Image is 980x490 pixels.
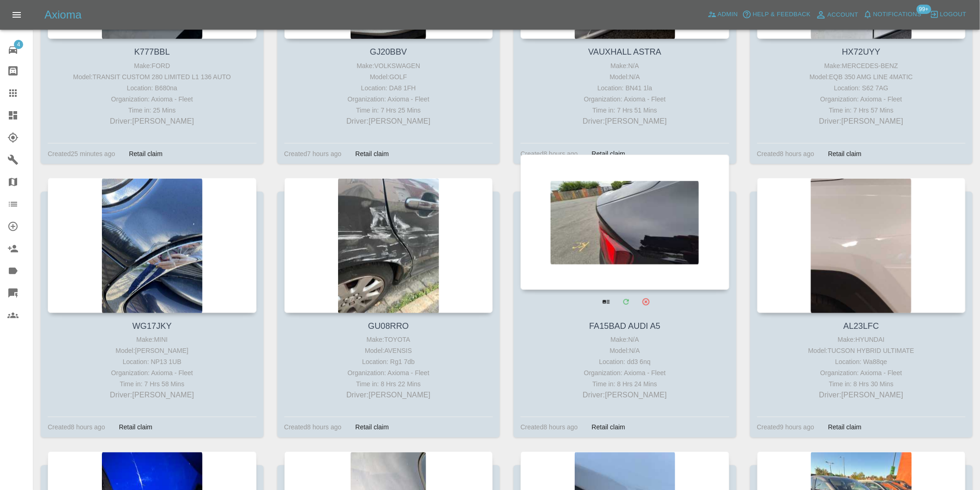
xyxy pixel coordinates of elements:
p: Driver: [PERSON_NAME] [523,389,727,401]
button: Archive [636,292,655,311]
div: Retail claim [122,148,170,159]
a: AL23LFC [843,321,879,331]
div: Created 8 hours ago [284,422,342,433]
span: Account [828,10,859,20]
button: Logout [928,7,969,22]
button: Open drawer [6,4,28,26]
h5: Axioma [44,7,82,22]
div: Retail claim [348,148,396,159]
div: Retail claim [821,148,868,159]
div: Location: S62 7AG [760,82,964,94]
a: VAUXHALL ASTRA [588,47,661,57]
p: Driver: [PERSON_NAME] [760,389,964,401]
a: FA15BAD AUDI A5 [589,321,660,331]
div: Created 8 hours ago [48,422,105,433]
span: Logout [940,9,967,20]
div: Retail claim [112,422,159,433]
a: HX72UYY [842,47,880,57]
div: Organization: Axioma - Fleet [760,94,964,105]
a: Admin [705,7,741,22]
div: Make: N/A [523,60,727,71]
div: Time in: 8 Hrs 22 Mins [287,378,491,389]
div: Location: dd3 6nq [523,356,727,367]
div: Time in: 8 Hrs 30 Mins [760,378,964,389]
div: Time in: 8 Hrs 24 Mins [523,378,727,389]
div: Location: Rg1 7db [287,356,491,367]
span: Help & Feedback [753,9,810,20]
a: K777BBL [134,47,170,57]
div: Model: EQB 350 AMG LINE 4MATIC [760,71,964,82]
a: GJ20BBV [370,47,407,57]
div: Make: FORD [50,60,254,71]
a: WG17JKY [132,321,172,331]
div: Time in: 7 Hrs 58 Mins [50,378,254,389]
div: Model: TUCSON HYBRID ULTIMATE [760,345,964,356]
div: Organization: Axioma - Fleet [760,367,964,378]
div: Organization: Axioma - Fleet [50,367,254,378]
p: Driver: [PERSON_NAME] [50,116,254,127]
div: Retail claim [585,148,632,159]
div: Location: Wa88qe [760,356,964,367]
div: Created 9 hours ago [757,422,815,433]
div: Created 8 hours ago [757,148,815,159]
div: Make: VOLKSWAGEN [287,60,491,71]
div: Created 25 minutes ago [48,148,115,159]
span: 4 [14,40,23,49]
div: Model: N/A [523,345,727,356]
div: Model: [PERSON_NAME] [50,345,254,356]
div: Model: GOLF [287,71,491,82]
a: GU08RRO [368,321,409,331]
p: Driver: [PERSON_NAME] [760,116,964,127]
div: Organization: Axioma - Fleet [287,367,491,378]
div: Make: MERCEDES-BENZ [760,60,964,71]
div: Time in: 7 Hrs 57 Mins [760,105,964,116]
div: Make: N/A [523,334,727,345]
button: Help & Feedback [740,7,813,22]
div: Organization: Axioma - Fleet [287,94,491,105]
div: Organization: Axioma - Fleet [50,94,254,105]
div: Retail claim [585,422,632,433]
div: Make: TOYOTA [287,334,491,345]
div: Location: NP13 1UB [50,356,254,367]
div: Time in: 25 Mins [50,105,254,116]
div: Organization: Axioma - Fleet [523,94,727,105]
div: Model: N/A [523,71,727,82]
div: Model: TRANSIT CUSTOM 280 LIMITED L1 136 AUTO [50,71,254,82]
div: Time in: 7 Hrs 25 Mins [287,105,491,116]
div: Time in: 7 Hrs 51 Mins [523,105,727,116]
div: Created 8 hours ago [521,422,578,433]
div: Make: HYUNDAI [760,334,964,345]
p: Driver: [PERSON_NAME] [50,389,254,401]
span: 99+ [917,5,931,14]
div: Make: MINI [50,334,254,345]
div: Organization: Axioma - Fleet [523,367,727,378]
span: Notifications [873,9,922,20]
div: Created 8 hours ago [521,148,578,159]
div: Location: DA8 1FH [287,82,491,94]
button: Notifications [861,7,924,22]
div: Retail claim [821,422,868,433]
a: Modify [616,292,635,311]
div: Location: B680na [50,82,254,94]
p: Driver: [PERSON_NAME] [287,116,491,127]
div: Location: BN41 1la [523,82,727,94]
div: Retail claim [348,422,396,433]
div: Model: AVENSIS [287,345,491,356]
span: Admin [718,9,738,20]
p: Driver: [PERSON_NAME] [287,389,491,401]
a: View [597,292,616,311]
a: Account [813,7,861,22]
div: Created 7 hours ago [284,148,342,159]
p: Driver: [PERSON_NAME] [523,116,727,127]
